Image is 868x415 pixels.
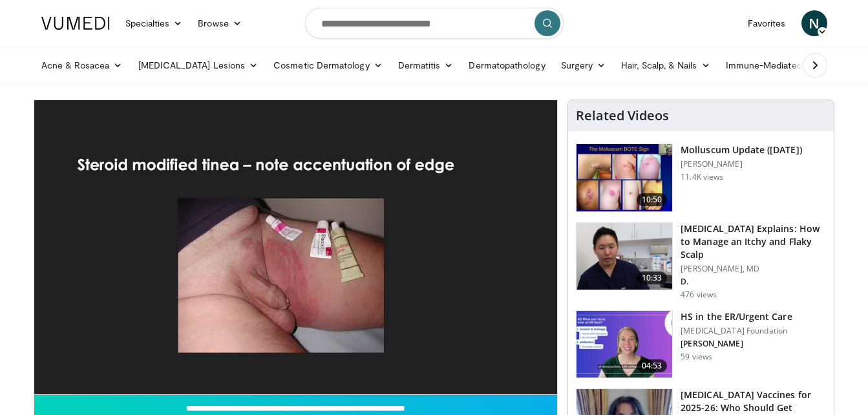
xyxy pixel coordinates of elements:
[681,310,792,323] h3: HS in the ER/Urgent Care
[681,144,802,156] h3: Molluscum Update ([DATE])
[740,10,794,36] a: Favorites
[681,172,723,182] p: 11.4K views
[266,52,390,78] a: Cosmetic Dermatology
[41,17,110,30] img: VuMedi Logo
[637,271,668,284] span: 10:33
[190,10,249,36] a: Browse
[681,277,826,287] p: D.
[34,52,131,78] a: Acne & Rosacea
[613,52,717,78] a: Hair, Scalp, & Nails
[131,52,266,78] a: [MEDICAL_DATA] Lesions
[576,108,669,123] h4: Related Videos
[34,100,558,395] video-js: Video Player
[681,339,792,349] p: [PERSON_NAME]
[576,144,826,212] a: 10:50 Molluscum Update ([DATE]) [PERSON_NAME] 11.4K views
[681,264,826,274] p: [PERSON_NAME], MD
[390,52,461,78] a: Dermatitis
[553,52,614,78] a: Surgery
[801,10,827,36] a: N
[637,193,668,206] span: 10:50
[637,359,668,372] span: 04:53
[718,52,823,78] a: Immune-Mediated
[681,326,792,336] p: [MEDICAL_DATA] Foundation
[681,159,802,169] p: [PERSON_NAME]
[681,352,712,362] p: 59 views
[576,310,826,379] a: 04:53 HS in the ER/Urgent Care [MEDICAL_DATA] Foundation [PERSON_NAME] 59 views
[305,8,564,39] input: Search topics, interventions
[577,223,672,290] img: be4bcf48-3664-4af8-9f94-dd57e2e39cb6.150x105_q85_crop-smart_upscale.jpg
[461,52,553,78] a: Dermatopathology
[576,222,826,300] a: 10:33 [MEDICAL_DATA] Explains: How to Manage an Itchy and Flaky Scalp [PERSON_NAME], MD D. 476 views
[681,222,826,261] h3: [MEDICAL_DATA] Explains: How to Manage an Itchy and Flaky Scalp
[118,10,191,36] a: Specialties
[681,290,717,300] p: 476 views
[577,144,672,211] img: f51b4d6d-4f3a-4ff8-aca7-3ff3d12b1e6d.150x105_q85_crop-smart_upscale.jpg
[577,311,672,378] img: 0a0b59f9-8b88-4635-b6d0-3655c2695d13.150x105_q85_crop-smart_upscale.jpg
